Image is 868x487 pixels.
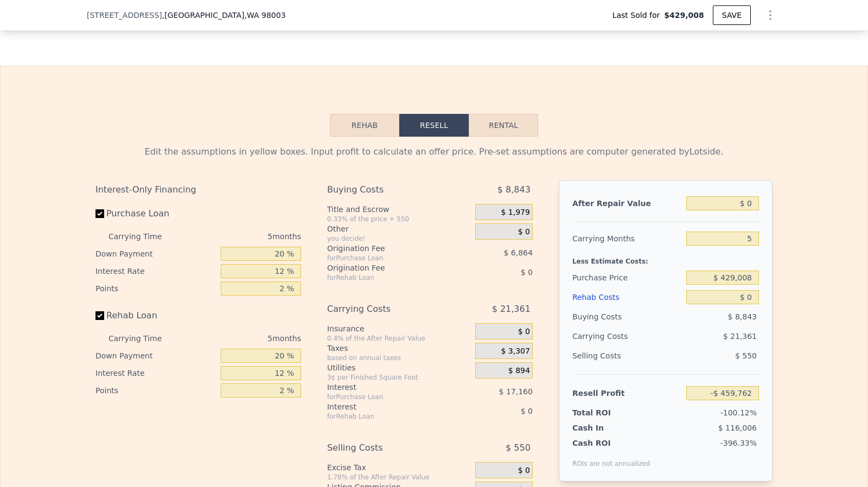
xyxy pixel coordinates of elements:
[501,347,529,356] span: $ 3,307
[572,326,640,346] div: Carrying Costs
[327,323,471,334] div: Insurance
[95,245,216,262] div: Down Payment
[95,364,216,382] div: Interest Rate
[95,180,301,200] div: Interest-Only Financing
[723,332,757,341] span: $ 21,361
[95,306,216,325] label: Rehab Loan
[87,10,162,21] span: [STREET_ADDRESS]
[728,312,757,321] span: $ 8,843
[720,408,757,417] span: -100.12%
[183,330,301,347] div: 5 months
[612,10,665,21] span: Last Sold for
[108,330,179,347] div: Carrying Time
[327,180,448,200] div: Buying Costs
[499,387,533,396] span: $ 17,160
[327,362,471,373] div: Utilities
[327,382,448,393] div: Interest
[327,373,471,382] div: 3¢ per Finished Square Foot
[327,234,471,243] div: you decide!
[327,254,448,262] div: for Purchase Loan
[327,401,448,412] div: Interest
[244,11,285,20] span: , WA 98003
[759,4,781,26] button: Show Options
[572,268,682,287] div: Purchase Price
[327,438,448,458] div: Selling Costs
[330,114,399,137] button: Rehab
[735,351,757,360] span: $ 550
[327,473,471,482] div: 1.78% of the After Repair Value
[95,209,104,218] input: Purchase Loan
[572,229,682,248] div: Carrying Months
[518,227,530,237] span: $ 0
[327,343,471,354] div: Taxes
[572,383,682,403] div: Resell Profit
[572,194,682,213] div: After Repair Value
[572,287,682,307] div: Rehab Costs
[572,448,650,468] div: ROIs are not annualized
[327,462,471,473] div: Excise Tax
[501,208,529,217] span: $ 1,979
[506,438,531,458] span: $ 550
[327,215,471,223] div: 0.33% of the price + 550
[327,334,471,343] div: 0.4% of the After Repair Value
[327,412,448,421] div: for Rehab Loan
[572,346,682,366] div: Selling Costs
[327,299,448,319] div: Carrying Costs
[720,439,757,447] span: -396.33%
[327,354,471,362] div: based on annual taxes
[718,424,757,432] span: $ 116,006
[327,262,448,273] div: Origination Fee
[521,268,533,277] span: $ 0
[572,307,682,326] div: Buying Costs
[95,311,104,320] input: Rehab Loan
[162,10,286,21] span: , [GEOGRAPHIC_DATA]
[521,407,533,415] span: $ 0
[664,10,704,21] span: $429,008
[327,273,448,282] div: for Rehab Loan
[518,466,530,476] span: $ 0
[572,407,640,418] div: Total ROI
[327,223,471,234] div: Other
[492,299,531,319] span: $ 21,361
[327,243,448,254] div: Origination Fee
[572,422,640,433] div: Cash In
[713,5,751,25] button: SAVE
[503,248,532,257] span: $ 6,864
[183,228,301,245] div: 5 months
[95,145,773,158] div: Edit the assumptions in yellow boxes. Input profit to calculate an offer price. Pre-set assumptio...
[95,280,216,297] div: Points
[95,347,216,364] div: Down Payment
[469,114,538,137] button: Rental
[399,114,469,137] button: Resell
[497,180,531,200] span: $ 8,843
[508,366,530,376] span: $ 894
[95,382,216,399] div: Points
[327,393,448,401] div: for Purchase Loan
[518,327,530,337] span: $ 0
[572,248,759,268] div: Less Estimate Costs:
[572,438,650,448] div: Cash ROI
[108,228,179,245] div: Carrying Time
[95,204,216,223] label: Purchase Loan
[95,262,216,280] div: Interest Rate
[327,204,471,215] div: Title and Escrow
